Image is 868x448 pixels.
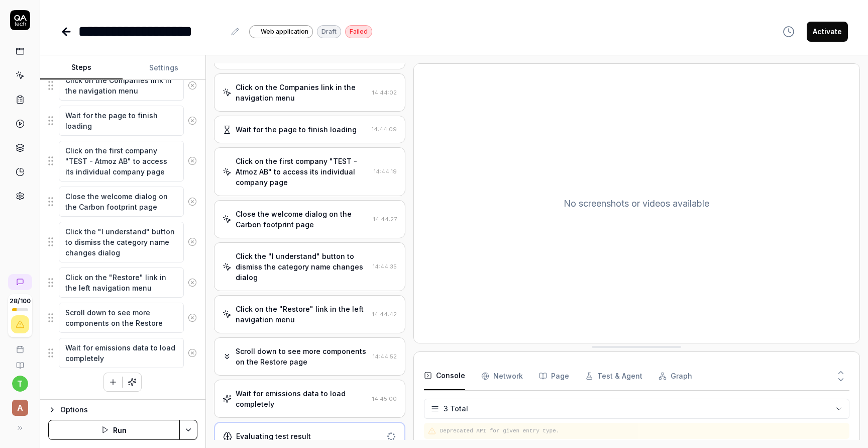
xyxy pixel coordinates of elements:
[374,168,397,175] time: 14:44:19
[236,346,369,367] div: Scroll down to see more components on the Restore page
[249,25,313,38] a: Web application
[414,64,859,343] div: No screenshots or videos available
[236,82,368,103] div: Click on the Companies link in the navigation menu
[12,376,28,392] button: t
[236,388,368,409] div: Wait for emissions data to load completely
[184,75,201,96] button: Remove step
[48,105,197,136] div: Suggestions
[372,126,397,133] time: 14:44:09
[236,304,368,325] div: Click on the "Restore" link in the left navigation menu
[184,308,201,328] button: Remove step
[123,56,205,80] button: Settings
[372,311,397,318] time: 14:44:42
[184,111,201,131] button: Remove step
[184,273,201,293] button: Remove step
[48,140,197,182] div: Suggestions
[317,25,341,38] div: Draft
[60,404,197,416] div: Options
[10,298,31,304] span: 28 / 100
[4,353,36,370] a: Documentation
[373,216,397,223] time: 14:44:27
[236,431,311,441] div: Evaluating test result
[481,362,523,390] button: Network
[372,89,397,96] time: 14:44:02
[8,274,32,290] a: New conversation
[585,362,642,390] button: Test & Agent
[4,337,36,353] a: Book a call with us
[184,343,201,363] button: Remove step
[424,362,465,390] button: Console
[48,221,197,263] div: Suggestions
[40,56,123,80] button: Steps
[48,302,197,333] div: Suggestions
[236,251,369,283] div: Click the "I understand" button to dismiss the category name changes dialog
[48,404,197,416] button: Options
[345,25,372,38] div: Failed
[48,420,180,440] button: Run
[48,337,197,369] div: Suggestions
[777,22,801,42] button: View version history
[48,267,197,298] div: Suggestions
[236,124,357,135] div: Wait for the page to finish loading
[373,263,397,270] time: 14:44:35
[539,362,569,390] button: Page
[236,209,369,230] div: Close the welcome dialog on the Carbon footprint page
[48,70,197,101] div: Suggestions
[184,232,201,252] button: Remove step
[261,27,308,36] span: Web application
[807,22,848,42] button: Activate
[4,392,36,418] button: A
[659,362,692,390] button: Graph
[373,353,397,360] time: 14:44:52
[48,186,197,217] div: Suggestions
[440,427,845,435] pre: Deprecated API for given entry type.
[372,395,397,402] time: 14:45:00
[236,156,370,188] div: Click on the first company "TEST - Atmoz AB" to access its individual company page
[12,400,28,416] span: A
[184,192,201,212] button: Remove step
[184,151,201,171] button: Remove step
